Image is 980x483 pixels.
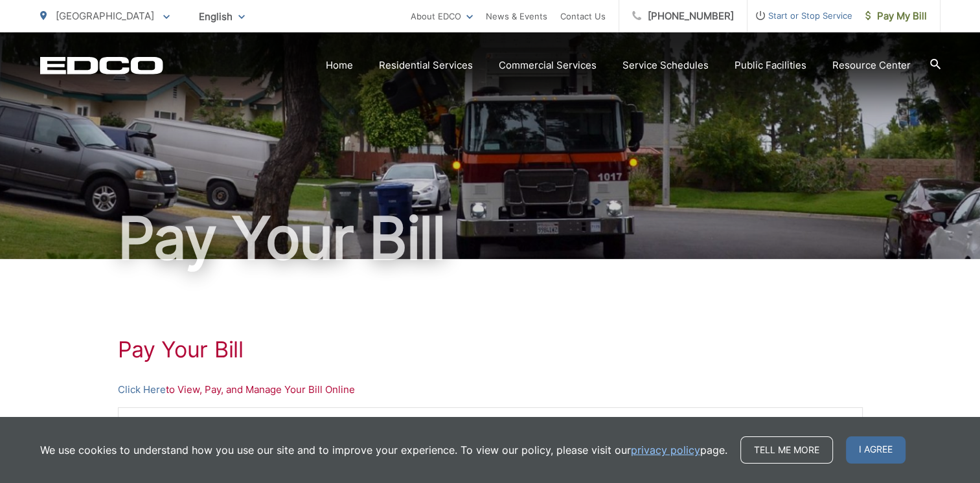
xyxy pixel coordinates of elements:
[411,8,473,24] a: About EDCO
[189,5,255,28] span: English
[379,58,473,73] a: Residential Services
[326,58,353,73] a: Home
[846,436,906,464] span: I agree
[560,8,606,24] a: Contact Us
[740,436,833,464] a: Tell me more
[118,382,863,398] p: to View, Pay, and Manage Your Bill Online
[40,56,163,74] a: EDCD logo. Return to the homepage.
[499,58,597,73] a: Commercial Services
[832,58,911,73] a: Resource Center
[631,442,700,458] a: privacy policy
[118,337,863,363] h1: Pay Your Bill
[486,8,547,24] a: News & Events
[56,10,154,22] span: [GEOGRAPHIC_DATA]
[40,442,727,458] p: We use cookies to understand how you use our site and to improve your experience. To view our pol...
[118,382,166,398] a: Click Here
[622,58,709,73] a: Service Schedules
[865,8,927,24] span: Pay My Bill
[40,206,940,271] h1: Pay Your Bill
[735,58,806,73] a: Public Facilities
